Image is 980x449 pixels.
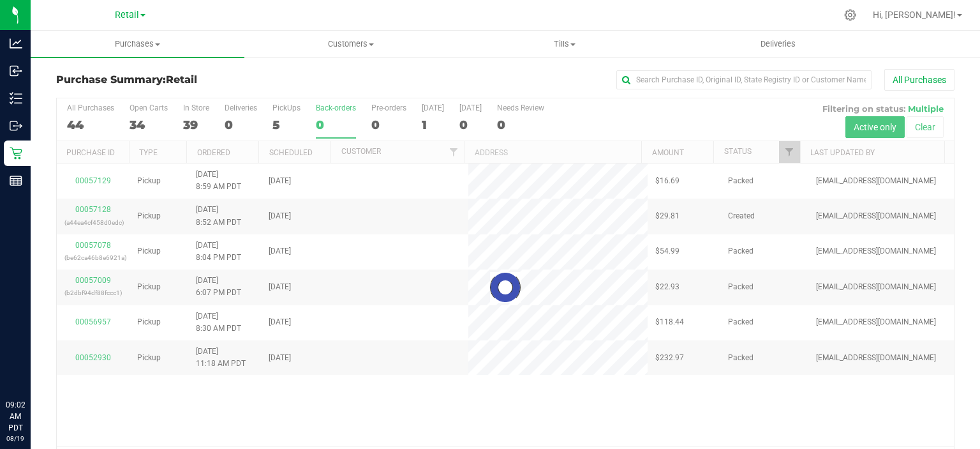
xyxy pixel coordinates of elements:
span: Purchases [31,38,244,50]
span: Tills [459,38,671,50]
span: Retail [115,10,139,20]
inline-svg: Reports [10,174,22,187]
a: Purchases [31,31,244,57]
inline-svg: Retail [10,147,22,160]
span: Hi, [PERSON_NAME]! [873,10,956,20]
span: Retail [166,73,197,86]
inline-svg: Outbound [10,119,22,132]
div: Manage settings [842,9,858,21]
button: All Purchases [884,69,954,91]
a: Customers [244,31,458,57]
span: Deliveries [743,38,813,50]
p: 09:02 AM PDT [6,399,25,434]
a: Deliveries [671,31,885,57]
p: 08/19 [6,434,25,443]
h3: Purchase Summary: [56,74,355,86]
inline-svg: Inventory [10,92,22,105]
inline-svg: Analytics [10,37,22,50]
inline-svg: Inbound [10,65,22,77]
iframe: Resource center [13,347,51,385]
input: Search Purchase ID, Original ID, State Registry ID or Customer Name... [616,70,872,89]
a: Tills [458,31,672,57]
span: Customers [245,38,457,50]
iframe: Resource center unread badge [38,345,53,360]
